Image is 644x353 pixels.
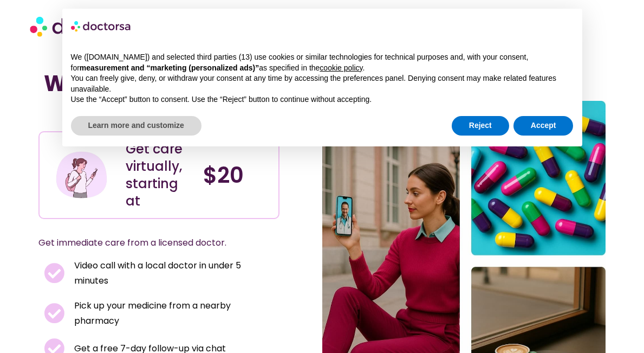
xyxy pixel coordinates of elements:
p: We ([DOMAIN_NAME]) and selected third parties (13) use cookies or similar technologies for techni... [71,52,574,73]
button: Learn more and customize [71,116,201,136]
strong: measurement and “marketing (personalized ads)” [80,63,259,72]
span: Video call with a local doctor in under 5 minutes [71,258,274,288]
button: Reject [452,116,509,136]
p: Use the “Accept” button to consent. Use the “Reject” button to continue without accepting. [71,94,574,105]
span: Pick up your medicine from a nearby pharmacy [71,298,274,329]
button: Accept [513,116,574,136]
h4: $20 [203,162,270,188]
h1: What We Treat [44,70,274,97]
img: Illustration depicting a young woman in a casual outfit, engaged with her smartphone. She has a p... [55,148,108,202]
img: logo [71,17,132,35]
div: Get care virtually, starting at [126,140,193,210]
p: Get immediate care from a licensed doctor. [38,235,253,251]
p: You can freely give, deny, or withdraw your consent at any time by accessing the preferences pane... [71,73,574,94]
a: cookie policy [320,63,362,72]
iframe: Customer reviews powered by Trustpilot [44,107,206,120]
